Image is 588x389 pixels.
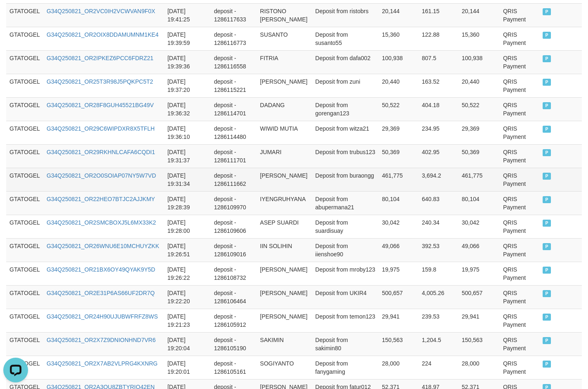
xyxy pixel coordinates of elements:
span: PAID [543,243,551,250]
td: 15,360 [459,27,500,50]
td: GTATOGEL [6,168,43,191]
td: SUSANTO [257,27,312,50]
td: GTATOGEL [6,191,43,215]
td: [DATE] 19:26:51 [164,238,211,262]
td: 100,938 [459,50,500,74]
td: GTATOGEL [6,262,43,285]
td: QRIS Payment [500,97,539,121]
td: deposit - 1286111701 [211,144,257,168]
td: [DATE] 19:39:36 [164,50,211,74]
a: G34Q250821_OR24H90UJUBWFRFZ8WS [47,313,158,320]
td: 159.8 [419,262,459,285]
td: 50,369 [379,144,419,168]
span: PAID [543,55,551,62]
span: PAID [543,173,551,180]
td: Deposit from iienshoe90 [312,238,379,262]
a: G34Q250821_OR2X7AB2VLPRG4KXNRG [47,360,158,367]
td: 49,066 [459,238,500,262]
td: 29,941 [459,309,500,332]
td: 402.95 [419,144,459,168]
td: 3,694.2 [419,168,459,191]
td: IYENGRUHYANA [257,191,312,215]
td: GTATOGEL [6,50,43,74]
a: G34Q250821_OR2E31P6AS66UF2DR7Q [47,290,155,296]
a: G34Q250821_OR2SMCBOXJ5L6MX33K2 [47,219,156,226]
span: PAID [543,290,551,297]
td: QRIS Payment [500,121,539,144]
span: PAID [543,126,551,133]
td: Deposit from suardisuay [312,215,379,238]
td: GTATOGEL [6,27,43,50]
td: 20,440 [459,74,500,97]
td: 29,369 [459,121,500,144]
td: QRIS Payment [500,309,539,332]
td: GTATOGEL [6,3,43,27]
a: G34Q250821_OR2VC0IH2VCWVAN9F0X [47,8,155,14]
td: 49,066 [379,238,419,262]
td: [PERSON_NAME] [257,74,312,97]
td: 28,000 [379,356,419,379]
td: 1,204.5 [419,332,459,356]
td: deposit - 1286111662 [211,168,257,191]
span: PAID [543,8,551,15]
td: QRIS Payment [500,215,539,238]
td: 234.95 [419,121,459,144]
td: Deposit from susanto55 [312,27,379,50]
td: [PERSON_NAME] [257,168,312,191]
td: deposit - 1286115221 [211,74,257,97]
td: 163.52 [419,74,459,97]
td: RISTONO [PERSON_NAME] [257,3,312,27]
td: IIN SOLIHIN [257,238,312,262]
td: [DATE] 19:41:25 [164,3,211,27]
td: Deposit from mroby123 [312,262,379,285]
td: deposit - 1286105190 [211,332,257,356]
a: G34Q250821_OR22HEO7BTJC2AJJKMY [47,196,155,202]
td: deposit - 1286108732 [211,262,257,285]
span: PAID [543,196,551,203]
td: GTATOGEL [6,97,43,121]
a: G34Q250821_OR2X7Z9DNIONHND7VR6 [47,337,156,343]
td: 50,522 [459,97,500,121]
span: PAID [543,267,551,274]
td: ASEP SUARDI [257,215,312,238]
td: deposit - 1286117633 [211,3,257,27]
td: QRIS Payment [500,74,539,97]
td: Deposit from abupermana21 [312,191,379,215]
span: PAID [543,32,551,39]
td: 30,042 [379,215,419,238]
a: G34Q250821_OR26WNU6E10MCHUYZKK [47,243,159,249]
td: QRIS Payment [500,238,539,262]
td: Deposit from dafa002 [312,50,379,74]
td: 392.53 [419,238,459,262]
td: 29,941 [379,309,419,332]
span: PAID [543,337,551,344]
td: [DATE] 19:20:01 [164,356,211,379]
td: 122.88 [419,27,459,50]
td: 20,144 [459,3,500,27]
td: [PERSON_NAME] [257,285,312,309]
a: G34Q250821_OR25T3R98J5PQKPC5T2 [47,78,153,85]
td: [DATE] 19:31:34 [164,168,211,191]
td: 640.83 [419,191,459,215]
td: [DATE] 19:20:04 [164,332,211,356]
td: deposit - 1286106464 [211,285,257,309]
td: [DATE] 19:39:59 [164,27,211,50]
td: deposit - 1286109970 [211,191,257,215]
td: [PERSON_NAME] [257,309,312,332]
td: 50,369 [459,144,500,168]
td: Deposit from sakimin80 [312,332,379,356]
td: GTATOGEL [6,121,43,144]
td: deposit - 1286114480 [211,121,257,144]
td: GTATOGEL [6,74,43,97]
td: GTATOGEL [6,332,43,356]
td: 28,000 [459,356,500,379]
td: 29,369 [379,121,419,144]
td: Deposit from trubus123 [312,144,379,168]
td: GTATOGEL [6,285,43,309]
td: deposit - 1286109016 [211,238,257,262]
td: QRIS Payment [500,332,539,356]
td: [PERSON_NAME] [257,262,312,285]
td: deposit - 1286105161 [211,356,257,379]
a: G34Q250821_OR2OIX8DDAMUMNM1KE4 [47,31,159,38]
td: QRIS Payment [500,3,539,27]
